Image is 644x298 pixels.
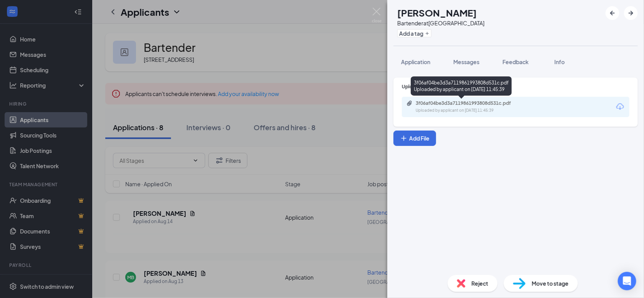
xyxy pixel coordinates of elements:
svg: ArrowLeftNew [608,8,617,18]
div: 3f06af04be3d3a7119861993808d531c.pdf Uploaded by applicant on [DATE] 11:45:39 [411,76,512,96]
span: Reject [471,279,488,288]
svg: Paperclip [407,100,413,106]
button: ArrowRight [624,6,638,20]
button: PlusAdd a tag [397,29,432,37]
div: Open Intercom Messenger [618,272,636,290]
span: Feedback [503,58,529,65]
svg: Plus [425,31,430,36]
button: ArrowLeftNew [606,6,619,20]
div: Bartender at [GEOGRAPHIC_DATA] [397,19,485,27]
div: Upload Resume [402,83,629,90]
span: Messages [453,58,480,65]
button: Add FilePlus [393,131,436,146]
span: Move to stage [532,279,569,288]
a: Paperclip3f06af04be3d3a7119861993808d531c.pdfUploaded by applicant on [DATE] 11:45:39 [407,100,531,114]
svg: Download [616,102,625,111]
svg: Plus [400,134,408,142]
span: Application [401,58,430,65]
div: Uploaded by applicant on [DATE] 11:45:39 [416,108,531,114]
span: Info [554,58,565,65]
svg: ArrowRight [626,8,636,18]
h1: [PERSON_NAME] [397,6,477,19]
div: 3f06af04be3d3a7119861993808d531c.pdf [416,100,523,106]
